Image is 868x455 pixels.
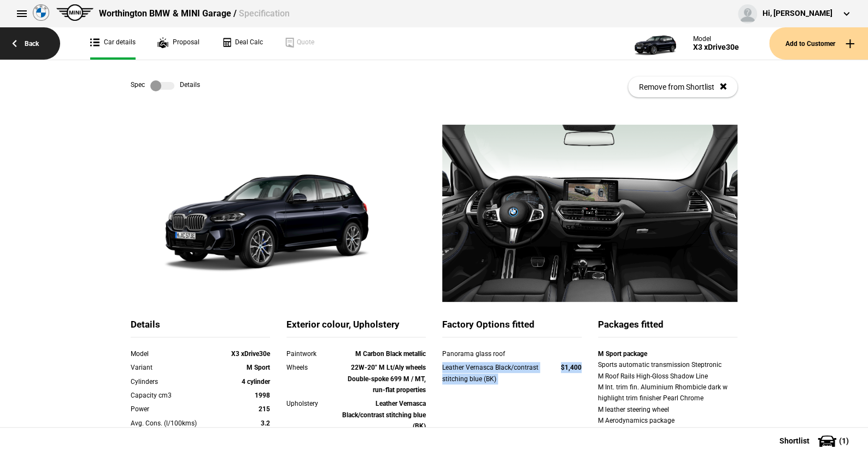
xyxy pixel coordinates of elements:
[242,378,270,386] strong: 4 cylinder
[231,350,270,358] strong: X3 xDrive30e
[286,348,342,359] div: Paintwork
[261,419,270,427] strong: 3.2
[56,4,93,21] img: mini.png
[598,350,647,358] strong: M Sport package
[286,398,342,409] div: Upholstery
[839,437,849,445] span: ( 1 )
[131,318,270,337] div: Details
[286,318,426,337] div: Exterior colour, Upholstery
[90,27,136,60] a: Car details
[99,8,289,20] div: Worthington BMW & MINI Garage /
[157,27,200,60] a: Proposal
[763,8,832,19] div: Hi, [PERSON_NAME]
[442,362,540,384] div: Leather Vernasca Black/contrast stitching blue (BK)
[131,80,200,91] div: Spec Details
[131,404,214,415] div: Power
[628,77,737,97] button: Remove from Shortlist
[342,400,426,430] strong: Leather Vernasca Black/contrast stitching blue (BK)
[763,427,868,454] button: Shortlist(1)
[131,362,214,373] div: Variant
[131,348,214,359] div: Model
[598,318,737,337] div: Packages fitted
[131,418,214,429] div: Avg. Cons. (l/100kms)
[769,27,868,60] button: Add to Customer
[286,362,342,373] div: Wheels
[259,405,270,413] strong: 215
[779,437,810,445] span: Shortlist
[247,364,270,371] strong: M Sport
[131,390,214,401] div: Capacity cm3
[693,35,739,43] div: Model
[348,364,426,394] strong: 22W-20" M Lt/Aly wheels Double-spoke 699 M / MT, run-flat properties
[355,350,426,358] strong: M Carbon Black metallic
[598,359,737,448] div: Sports automatic transmission Steptronic M Roof Rails High-Gloss Shadow Line M Int. trim fin. Alu...
[442,318,582,337] div: Factory Options fitted
[33,4,49,21] img: bmw.png
[221,27,263,60] a: Deal Calc
[693,43,739,52] div: X3 xDrive30e
[131,376,214,387] div: Cylinders
[238,8,289,19] span: Specification
[561,364,582,371] strong: $1,400
[255,392,270,399] strong: 1998
[442,348,540,359] div: Panorama glass roof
